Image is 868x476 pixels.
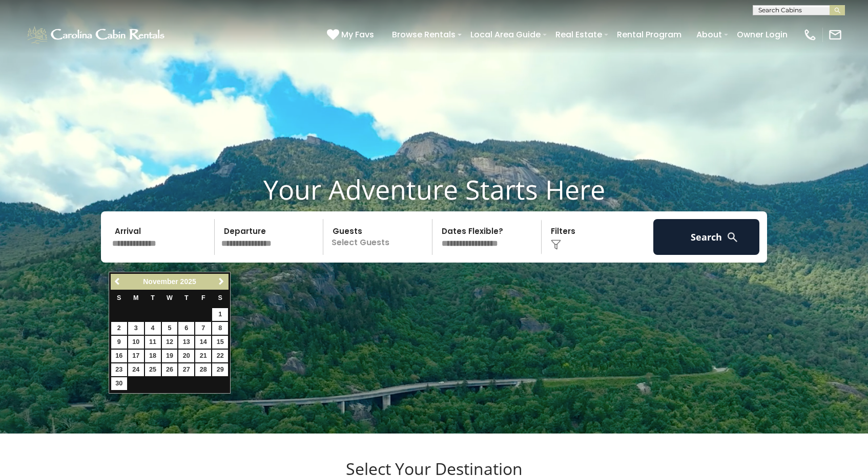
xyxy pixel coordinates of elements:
[151,294,155,301] span: Tuesday
[653,219,759,255] button: Search
[128,350,144,362] a: 17
[184,294,189,301] span: Thursday
[178,336,194,349] a: 13
[828,28,842,42] img: mail-regular-white.png
[195,363,211,376] a: 28
[691,26,727,44] a: About
[178,363,194,376] a: 27
[145,363,161,376] a: 25
[145,350,161,362] a: 18
[117,294,121,301] span: Sunday
[114,277,122,286] span: Previous
[195,336,211,349] a: 14
[612,26,687,44] a: Rental Program
[218,294,222,301] span: Saturday
[162,336,178,349] a: 12
[201,294,205,301] span: Friday
[178,322,194,335] a: 6
[111,363,127,376] a: 23
[326,219,432,255] p: Select Guests
[215,275,228,288] a: Next
[195,322,211,335] a: 7
[726,231,739,244] img: search-regular-white.png
[128,322,144,335] a: 3
[162,350,178,362] a: 19
[111,322,127,335] a: 2
[111,377,127,390] a: 30
[732,26,793,44] a: Owner Login
[143,277,178,286] span: November
[212,350,228,362] a: 22
[195,350,211,362] a: 21
[803,28,817,42] img: phone-regular-white.png
[167,294,173,301] span: Wednesday
[26,25,168,45] img: White-1-1-2.png
[162,322,178,335] a: 5
[145,336,161,349] a: 11
[341,28,374,41] span: My Favs
[217,277,225,286] span: Next
[178,350,194,362] a: 20
[128,363,144,376] a: 24
[162,363,178,376] a: 26
[112,275,125,288] a: Previous
[180,277,196,286] span: 2025
[550,26,607,44] a: Real Estate
[128,336,144,349] a: 10
[551,240,561,250] img: filter--v1.png
[145,322,161,335] a: 4
[327,28,377,41] a: My Favs
[212,363,228,376] a: 29
[465,26,546,44] a: Local Area Guide
[212,308,228,321] a: 1
[111,336,127,349] a: 9
[8,174,860,205] h1: Your Adventure Starts Here
[387,26,461,44] a: Browse Rentals
[111,350,127,362] a: 16
[133,294,139,301] span: Monday
[212,322,228,335] a: 8
[212,336,228,349] a: 15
